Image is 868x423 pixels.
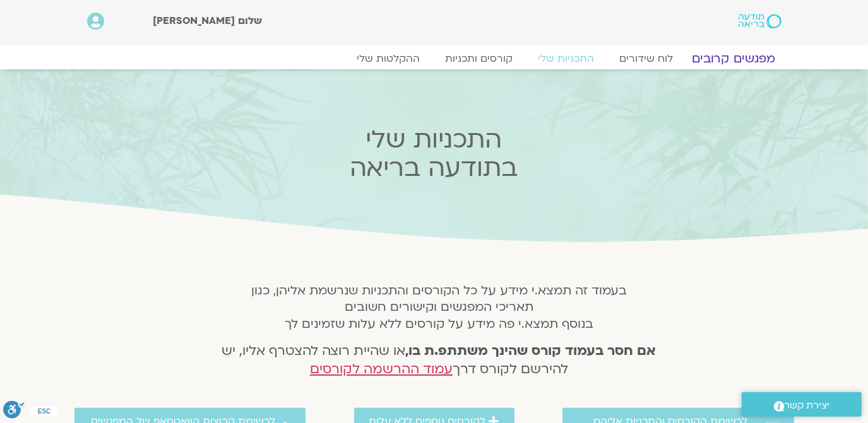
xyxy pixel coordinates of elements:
a: קורסים ותכניות [433,52,526,65]
a: התכניות שלי [526,52,607,65]
a: ההקלטות שלי [345,52,433,65]
a: לוח שידורים [607,52,686,65]
nav: Menu [87,52,782,65]
a: עמוד ההרשמה לקורסים [310,360,453,378]
a: מפגשים קרובים [676,51,790,66]
span: יצירת קשר [785,397,830,414]
a: יצירת קשר [742,392,862,417]
strong: אם חסר בעמוד קורס שהינך משתתפ.ת בו, [406,342,657,360]
h5: בעמוד זה תמצא.י מידע על כל הקורסים והתכניות שנרשמת אליהן, כגון תאריכי המפגשים וקישורים חשובים בנו... [205,282,673,332]
h2: התכניות שלי בתודעה בריאה [186,125,681,182]
span: שלום [PERSON_NAME] [153,14,262,28]
h4: או שהיית רוצה להצטרף אליו, יש להירשם לקורס דרך [205,342,673,379]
